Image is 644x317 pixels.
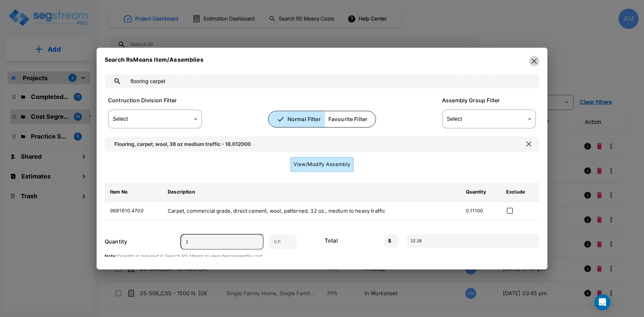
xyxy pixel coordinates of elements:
[126,72,532,91] input: Search All
[290,157,354,172] button: View/Modify Assembly
[268,111,376,127] div: Platform
[162,182,460,202] th: Description
[108,110,202,128] div: Select
[287,115,321,123] p: Normal Filter
[442,110,536,128] div: Select
[461,202,501,220] td: 0.11100
[324,111,376,127] button: Favourite Filter
[105,182,162,202] th: Item No
[105,254,117,259] span: Note:
[105,202,162,220] td: 9681610.4700
[108,96,202,104] p: Contruction Division Filter
[461,182,501,202] th: Quantity
[268,111,325,127] button: Normal Filter
[594,294,610,310] div: Open Intercom Messenger
[328,115,367,123] p: Favourite Filter
[325,237,338,245] p: Total
[105,238,127,246] p: Quantity
[105,253,539,260] p: Quantity is required in Search RS Means to view item/assembly cost.
[501,182,539,202] th: Exclude
[105,56,204,66] p: Search RsMeans Item/Assemblies
[442,96,536,104] p: Assembly Group Filter
[162,202,460,220] td: Carpet, commercial grade, direct cement, wool, patterned, 32 oz., medium to heavy traffic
